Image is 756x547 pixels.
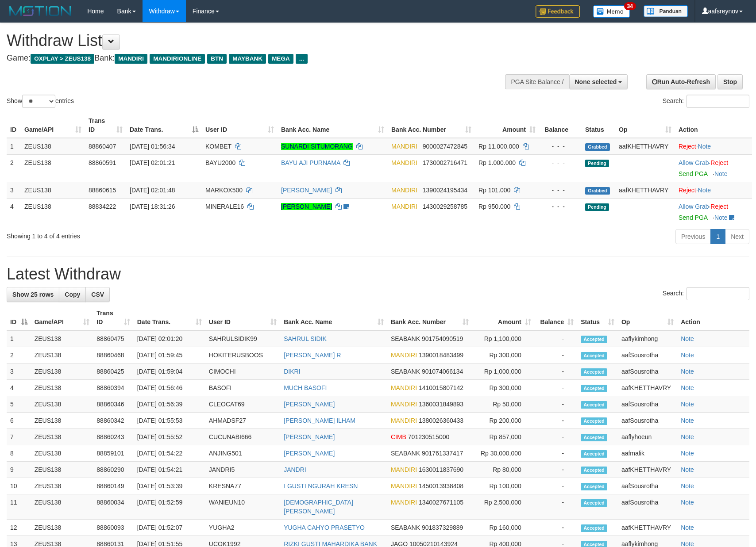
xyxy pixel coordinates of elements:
a: Run Auto-Refresh [646,74,716,89]
span: MANDIRI [391,466,417,473]
td: Rp 857,000 [472,429,535,445]
span: Grabbed [585,187,610,195]
span: [DATE] 01:56:34 [130,143,175,150]
span: SEABANK [391,450,420,457]
td: - [535,445,577,462]
span: Accepted [581,336,607,343]
td: [DATE] 01:59:45 [134,347,205,363]
span: SEABANK [391,335,420,342]
a: MUCH BASOFI [284,384,327,391]
span: Copy 901837329889 to clipboard [422,524,463,531]
td: ZEUS138 [21,198,85,226]
a: [DEMOGRAPHIC_DATA][PERSON_NAME] [284,499,353,515]
span: MANDIRI [391,143,417,150]
a: [PERSON_NAME] ILHAM [284,417,355,424]
td: ZEUS138 [31,380,93,396]
td: ZEUS138 [21,154,85,182]
td: Rp 50,000 [472,396,535,413]
td: HOKITERUSBOOS [205,347,280,363]
span: MEGA [268,54,293,64]
th: Balance [539,113,582,138]
th: Op: activate to sort column ascending [618,305,677,330]
label: Show entries [7,95,74,108]
th: Op: activate to sort column ascending [615,113,675,138]
span: MANDIRI [391,499,417,506]
div: - - - [543,186,578,195]
span: · [679,203,710,210]
span: OXPLAY > ZEUS138 [31,54,94,64]
th: Game/API: activate to sort column ascending [31,305,93,330]
td: aafSousrotha [618,478,677,494]
a: Reject [679,187,696,194]
span: SEABANK [391,368,420,375]
td: aafKHETTHAVRY [618,380,677,396]
span: Accepted [581,524,607,532]
td: 88859101 [93,445,133,462]
td: [DATE] 01:59:04 [134,363,205,380]
td: - [535,478,577,494]
td: KRESNA77 [205,478,280,494]
a: Note [714,170,728,177]
td: 4 [7,198,21,226]
a: Note [681,450,694,457]
td: 2 [7,154,21,182]
button: None selected [569,74,628,89]
td: · [675,154,752,182]
td: 88860394 [93,380,133,396]
td: [DATE] 01:56:39 [134,396,205,413]
td: aafKHETTHAVRY [618,462,677,478]
td: Rp 30,000,000 [472,445,535,462]
span: MAYBANK [229,54,266,64]
span: Copy 901074066134 to clipboard [422,368,463,375]
a: JANDRI [284,466,306,473]
span: 34 [624,2,636,10]
td: 6 [7,413,31,429]
th: User ID: activate to sort column ascending [202,113,278,138]
td: 88860093 [93,520,133,536]
td: ZEUS138 [31,429,93,445]
td: - [535,396,577,413]
th: Date Trans.: activate to sort column descending [126,113,202,138]
span: 88834222 [89,203,116,210]
td: SAHRULSIDIK99 [205,330,280,347]
span: KOMBET [205,143,231,150]
span: MANDIRI [391,352,417,359]
span: Copy 1390018483499 to clipboard [419,352,463,359]
th: Bank Acc. Name: activate to sort column ascending [280,305,387,330]
th: Trans ID: activate to sort column ascending [85,113,126,138]
span: Copy 1340027671105 to clipboard [419,499,463,506]
td: - [535,520,577,536]
span: MANDIRI [391,203,417,210]
img: Button%20Memo.svg [593,5,630,18]
span: MARKOX500 [205,187,243,194]
span: Copy 1630011837690 to clipboard [419,466,463,473]
select: Showentries [22,95,55,108]
td: aafSousrotha [618,413,677,429]
th: Bank Acc. Number: activate to sort column ascending [387,305,472,330]
a: Note [681,499,694,506]
a: Allow Grab [679,159,709,166]
a: [PERSON_NAME] [284,450,335,457]
td: ZEUS138 [31,413,93,429]
input: Search: [687,287,749,300]
td: Rp 300,000 [472,347,535,363]
th: Bank Acc. Number: activate to sort column ascending [388,113,475,138]
td: aafSousrotha [618,396,677,413]
span: [DATE] 02:01:48 [130,187,175,194]
span: Copy [65,291,80,298]
span: Copy 9000027472845 to clipboard [423,143,467,150]
td: CLEOCAT69 [205,396,280,413]
span: Accepted [581,417,607,425]
a: Copy [59,287,86,302]
span: Accepted [581,352,607,360]
a: Note [681,352,694,359]
td: [DATE] 01:56:46 [134,380,205,396]
span: Copy 901754090519 to clipboard [422,335,463,342]
td: Rp 1,100,000 [472,330,535,347]
th: Status [582,113,615,138]
span: Pending [585,203,609,211]
span: Copy 1380026360433 to clipboard [419,417,463,424]
span: Copy 901761337417 to clipboard [422,450,463,457]
span: 88860407 [89,143,116,150]
td: CIMOCHI [205,363,280,380]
